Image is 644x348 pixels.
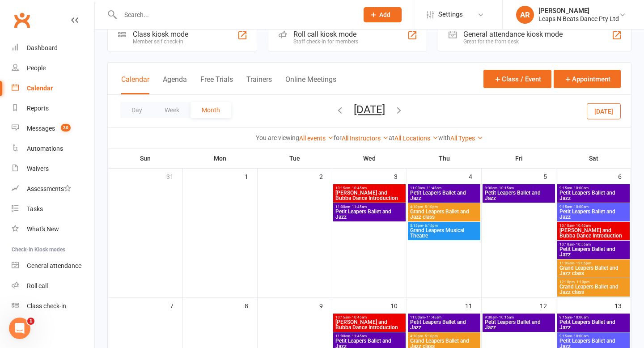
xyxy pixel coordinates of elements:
button: Day [120,102,153,118]
span: - 10:15am [497,315,514,319]
div: 10 [390,298,407,313]
a: All Types [450,135,483,142]
div: 9 [319,298,332,313]
div: 5 [543,169,556,183]
a: Class kiosk mode [12,296,94,316]
strong: You are viewing [256,134,299,141]
span: [PERSON_NAME] and Bubba Dance Introduction [335,190,404,201]
span: 30 [61,124,71,132]
strong: at [389,134,394,141]
button: Online Meetings [285,75,336,94]
a: Assessments [12,179,94,199]
span: 1 [27,318,34,325]
span: Grand Leapers Ballet and Jazz class [410,209,479,220]
a: Calendar [12,78,94,98]
span: - 10:45am [350,186,367,190]
th: Thu [407,149,482,168]
span: - 10:00am [572,315,589,319]
div: 6 [618,169,631,183]
span: 10:15am [335,186,404,190]
a: All Locations [394,135,438,142]
span: 10:15am [335,315,404,319]
th: Fri [482,149,556,168]
span: [PERSON_NAME] and Bubba Dance Introduction [559,228,628,238]
span: 9:30am [484,315,553,319]
span: Grand Leapers Ballet and Jazz class [559,284,628,295]
span: - 10:40am [574,224,591,228]
div: What's New [27,225,59,233]
button: Trainers [246,75,272,94]
span: 11:05am [559,261,628,265]
div: 31 [166,169,182,183]
div: 12 [540,298,556,313]
span: - 10:00am [572,186,589,190]
div: AR [516,6,534,24]
a: Automations [12,139,94,159]
span: Grand Leapers Musical Theatre [410,228,479,238]
span: - 10:00am [572,334,589,338]
span: Petit Leapers Ballet and Jazz [559,319,628,330]
button: Calendar [121,75,149,94]
div: Great for the front desk [463,38,563,45]
span: Settings [438,4,463,25]
span: [PERSON_NAME] and Bubba Dance Introduction [335,319,404,330]
span: - 11:45am [350,334,367,338]
span: - 10:00am [572,205,589,209]
span: Petit Leapers Ballet and Jazz [484,190,553,201]
span: Petit Leapers Ballet and Jazz [335,209,404,220]
div: Waivers [27,165,49,172]
a: Messages 30 [12,119,94,139]
button: Agenda [163,75,187,94]
div: Staff check-in for members [293,38,358,45]
a: Reports [12,98,94,119]
span: 9:30am [484,186,553,190]
span: Petit Leapers Ballet and Jazz [559,209,628,220]
span: 11:00am [410,315,479,319]
div: Calendar [27,85,53,92]
div: [PERSON_NAME] [538,7,619,15]
span: 5:15pm [410,224,479,228]
div: 4 [469,169,481,183]
a: What's New [12,219,94,239]
span: Add [379,11,390,18]
iframe: Intercom live chat [9,318,30,339]
span: Petit Leapers Ballet and Jazz [410,319,479,330]
button: Appointment [554,70,621,88]
span: - 11:45am [425,315,441,319]
div: Leaps N Beats Dance Pty Ltd [538,15,619,23]
span: 10:10am [559,224,628,228]
span: 9:15am [559,334,628,338]
div: Member self check-in [133,38,188,45]
a: General attendance kiosk mode [12,256,94,276]
div: Tasks [27,205,43,212]
button: Free Trials [200,75,233,94]
th: Wed [332,149,407,168]
button: [DATE] [587,103,621,119]
div: 7 [170,298,182,313]
th: Tue [258,149,332,168]
th: Sat [556,149,631,168]
span: 11:00am [335,334,404,338]
div: Class kiosk mode [133,30,188,38]
div: 2 [319,169,332,183]
div: Reports [27,105,49,112]
div: Assessments [27,185,71,192]
span: Petit Leapers Ballet and Jazz [484,319,553,330]
button: Add [364,7,402,22]
div: Messages [27,125,55,132]
a: Roll call [12,276,94,296]
span: 9:15am [559,186,628,190]
span: - 10:45am [350,315,367,319]
div: Roll call [27,282,48,289]
span: Grand Leapers Ballet and Jazz class [559,265,628,276]
button: [DATE] [354,103,385,116]
a: All events [299,135,334,142]
span: - 6:15pm [423,224,438,228]
a: Clubworx [11,9,33,31]
a: All Instructors [342,135,389,142]
span: - 5:10pm [423,205,438,209]
span: - 5:10pm [423,334,438,338]
div: Dashboard [27,44,58,51]
a: Waivers [12,159,94,179]
div: General attendance kiosk mode [463,30,563,38]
